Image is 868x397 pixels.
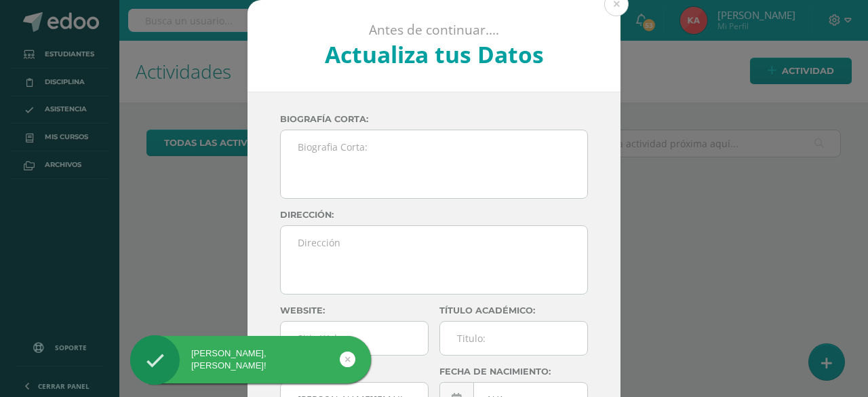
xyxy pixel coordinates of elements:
input: Titulo: [440,322,587,355]
div: [PERSON_NAME], [PERSON_NAME]! [130,347,371,372]
p: Antes de continuar.... [284,22,585,39]
label: Biografía corta: [280,114,588,124]
label: Dirección: [280,210,588,220]
label: Título académico: [439,305,588,316]
h2: Actualiza tus Datos [284,39,585,70]
input: Sitio Web: [281,322,428,355]
label: Fecha de nacimiento: [439,366,588,377]
label: Website: [280,305,429,316]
